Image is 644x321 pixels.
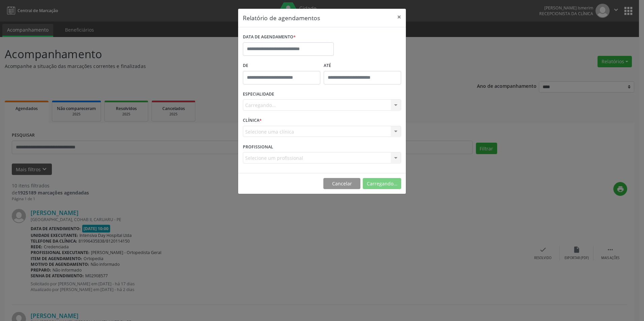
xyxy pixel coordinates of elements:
h5: Relatório de agendamentos [243,13,320,22]
label: De [243,61,320,71]
label: PROFISSIONAL [243,142,273,152]
label: CLÍNICA [243,115,262,126]
label: ESPECIALIDADE [243,89,274,100]
label: DATA DE AGENDAMENTO [243,32,296,42]
label: ATÉ [324,61,401,71]
button: Carregando... [363,178,401,189]
button: Cancelar [323,178,360,189]
button: Close [392,9,406,25]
